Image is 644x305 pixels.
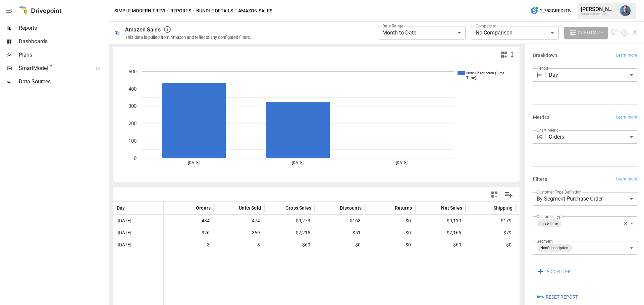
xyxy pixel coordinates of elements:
[382,29,416,36] span: Month to Date
[368,239,412,251] span: $0
[128,69,137,75] text: 500
[19,64,89,72] span: SmartModel
[466,71,505,75] text: NonSubscription (First-
[117,205,125,211] span: Day
[188,160,200,165] text: [DATE]
[616,114,637,121] span: Learn more
[117,227,132,239] span: [DATE]
[19,78,107,86] span: Data Sources
[476,23,496,29] label: Compare to
[167,239,211,251] span: 3
[578,28,603,37] span: Customize
[318,227,362,239] span: -$51
[167,215,211,227] span: 434
[114,29,120,36] div: 🛍
[170,7,191,15] button: Reports
[537,189,582,195] label: Customer Type Definition
[275,203,285,213] button: Sort
[268,239,311,251] span: $60
[537,238,552,244] label: Segment
[419,215,462,227] span: $9,110
[537,214,563,219] label: Customer Type
[533,176,547,183] h6: Filters
[217,239,261,251] span: 3
[292,160,304,165] text: [DATE]
[125,35,251,40] div: This data is pulled from Amazon and reflects any configured filters.
[128,121,137,127] text: 200
[533,114,549,121] h6: Metrics
[196,7,233,15] button: Bundle Details
[167,7,169,15] div: /
[114,7,165,15] button: Simple Modern Trevi
[395,205,412,211] span: Returns
[532,291,583,303] button: Reset Report
[382,23,403,29] label: Date Range
[621,29,628,36] button: Schedule report
[546,268,571,276] span: ADD FILTER
[117,215,132,227] span: [DATE]
[471,26,559,40] div: No Comparison
[466,76,476,80] text: Time)
[532,265,576,278] button: ADD FILTER
[469,227,513,239] span: $79
[483,203,493,213] button: Sort
[186,203,195,213] button: Sort
[268,227,311,239] span: $7,215
[610,27,618,39] button: View documentation
[581,12,616,15] div: Simple Modern Trevi
[368,215,412,227] span: $0
[419,239,462,251] span: $60
[564,27,608,39] button: Customize
[285,205,311,211] span: Gross Sales
[239,205,261,211] span: Units Sold
[19,51,107,59] span: Plans
[330,203,339,213] button: Sort
[581,6,616,12] div: [PERSON_NAME]
[48,63,53,72] span: ™
[128,138,137,144] text: 100
[128,103,137,109] text: 300
[167,227,211,239] span: 326
[533,52,557,59] h6: Breakdown
[528,5,573,17] button: 2,753Credits
[396,160,408,165] text: [DATE]
[268,215,311,227] span: $9,273
[616,176,637,183] span: Learn more
[134,155,137,161] text: 0
[501,187,516,202] button: Manage Columns
[217,227,261,239] span: 369
[538,220,560,227] span: First-Time
[318,239,362,251] span: $0
[128,86,137,92] text: 400
[229,203,238,213] button: Sort
[126,203,135,213] button: Sort
[620,5,631,16] img: Mike Beckham
[631,29,639,36] button: Download report
[193,7,195,15] div: /
[318,215,362,227] span: -$163
[537,65,548,71] label: Period
[385,203,394,213] button: Sort
[217,215,261,227] span: 474
[441,205,462,211] span: Net Sales
[616,1,635,20] button: Mike Beckham
[616,52,637,59] span: Learn more
[546,293,578,301] span: Reset Report
[540,7,571,15] span: 2,753 Credits
[113,61,514,182] svg: A chart.
[549,68,638,82] div: Day
[532,192,638,206] div: By Segment Purchase Order
[419,227,462,239] span: $7,165
[469,215,513,227] span: $179
[19,37,107,46] span: Dashboards
[368,227,412,239] span: $0
[19,24,107,32] span: Reports
[196,205,211,211] span: Orders
[117,239,132,251] span: [DATE]
[469,239,513,251] span: $0
[125,26,161,33] div: Amazon Sales
[431,203,440,213] button: Sort
[234,7,237,15] div: /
